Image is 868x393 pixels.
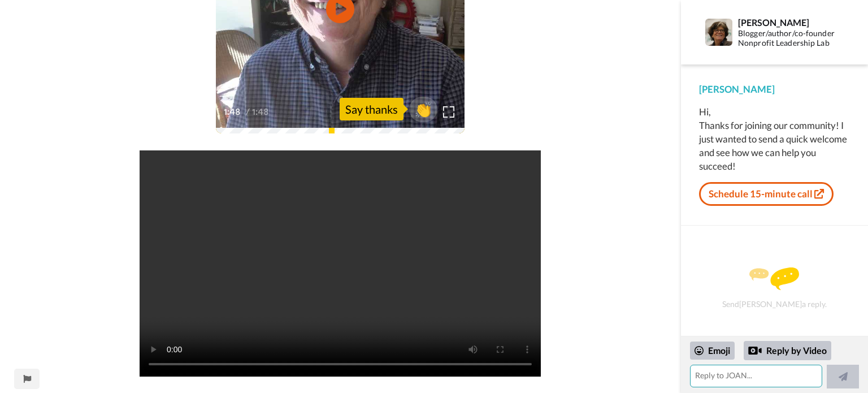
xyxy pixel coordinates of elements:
[699,105,850,173] div: Hi, Thanks for joining our community! I just wanted to send a quick welcome and see how we can he...
[738,29,849,48] div: Blogger/author/co-founder Nonprofit Leadership Lab
[224,105,244,119] span: 1:48
[690,342,735,360] div: Emoji
[696,245,853,330] div: Send [PERSON_NAME] a reply.
[744,341,831,360] div: Reply by Video
[252,105,272,119] span: 1:48
[340,98,403,120] div: Say thanks
[749,267,799,290] img: message.svg
[443,106,454,118] img: Full screen
[246,105,250,119] span: /
[409,97,437,122] button: 👏
[738,17,849,28] div: [PERSON_NAME]
[699,83,850,96] div: [PERSON_NAME]
[748,344,762,357] div: Reply by Video
[699,182,834,206] a: Schedule 15-minute call
[409,100,437,118] span: 👏
[705,19,732,46] img: Profile Image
